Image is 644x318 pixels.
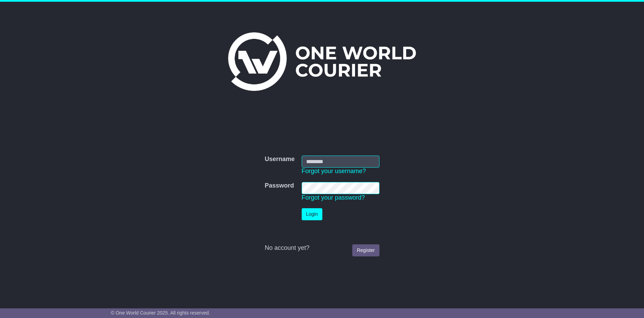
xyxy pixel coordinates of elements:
label: Password [265,182,294,190]
a: Forgot your username? [302,168,366,174]
span: © One World Courier 2025. All rights reserved. [111,310,210,316]
button: Login [302,208,322,220]
div: No account yet? [265,244,379,252]
img: One World [228,32,416,91]
label: Username [265,156,294,163]
a: Forgot your password? [302,194,365,201]
a: Register [352,244,379,256]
